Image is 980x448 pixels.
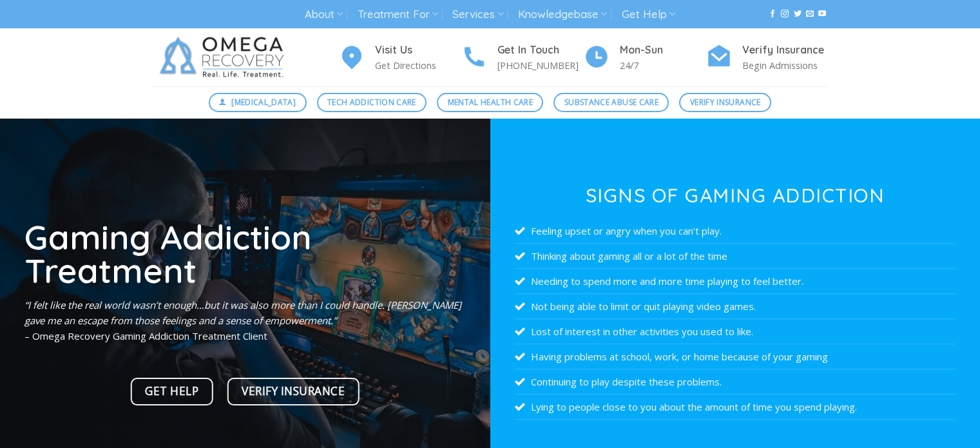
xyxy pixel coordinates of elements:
[452,3,503,26] a: Services
[564,96,658,108] span: Substance Abuse Care
[518,3,607,26] a: Knowledgebase
[24,220,465,287] h1: Gaming Addiction Treatment
[515,244,956,269] li: Thinking about gaming all or a lot of the time
[515,269,956,294] li: Needing to spend more and more time playing to feel better.
[24,298,461,327] em: “I felt like the real world wasn’t enough…but it was also more than I could handle. [PERSON_NAME]...
[769,10,776,19] a: Follow on Facebook
[706,42,829,73] a: Verify Insurance Begin Admissions
[375,58,461,73] p: Get Directions
[231,96,296,108] span: [MEDICAL_DATA]
[339,42,461,73] a: Visit Us Get Directions
[24,297,465,344] p: – Omega Recovery Gaming Addiction Treatment Client
[515,319,956,344] li: Lost of interest in other activities you used to like.
[448,96,533,108] span: Mental Health Care
[515,344,956,369] li: Having problems at school, work, or home because of your gaming
[317,93,427,112] a: Tech Addiction Care
[209,93,307,112] a: [MEDICAL_DATA]
[794,10,802,19] a: Follow on Twitter
[742,58,829,73] p: Begin Admissions
[515,294,956,319] li: Not being able to limit or quit playing video games.
[145,382,198,400] span: Get Help
[461,42,584,73] a: Get In Touch [PHONE_NUMBER]
[781,10,789,19] a: Follow on Instagram
[152,28,297,86] img: Omega Recovery
[553,93,669,112] a: Substance Abuse Care
[242,382,345,400] span: Verify Insurance
[620,42,706,59] h4: Mon-Sun
[305,3,343,26] a: About
[806,10,814,19] a: Send us an email
[358,3,438,26] a: Treatment For
[679,93,771,112] a: Verify Insurance
[515,186,956,205] h3: Signs of Gaming Addiction
[515,394,956,420] li: Lying to people close to you about the amount of time you spend playing.
[690,96,761,108] span: Verify Insurance
[227,378,360,405] a: Verify Insurance
[818,10,826,19] a: Follow on YouTube
[437,93,543,112] a: Mental Health Care
[515,369,956,394] li: Continuing to play despite these problems.
[497,58,584,73] p: [PHONE_NUMBER]
[742,42,829,59] h4: Verify Insurance
[515,219,956,244] li: Feeling upset or angry when you can’t play.
[375,42,461,59] h4: Visit Us
[327,96,416,108] span: Tech Addiction Care
[131,378,214,405] a: Get Help
[622,3,675,26] a: Get Help
[497,42,584,59] h4: Get In Touch
[620,58,706,73] p: 24/7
